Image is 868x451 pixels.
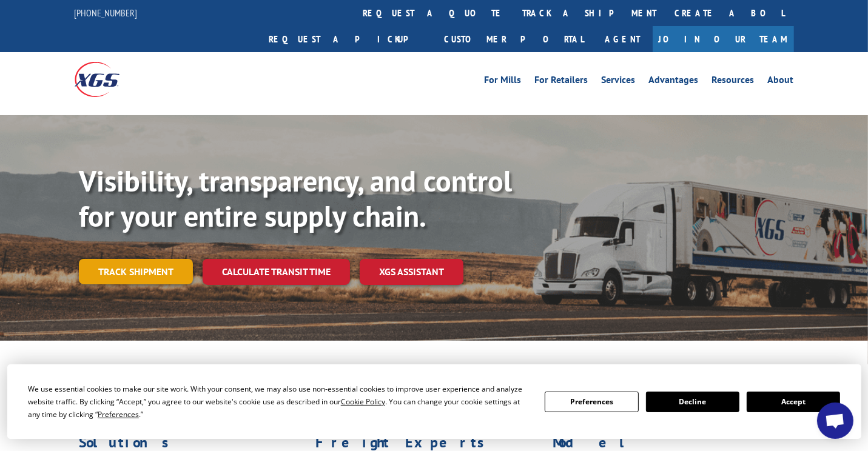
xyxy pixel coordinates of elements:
a: For Retailers [535,75,588,89]
span: Cookie Policy [341,396,385,407]
div: Open chat [817,403,853,439]
a: [PHONE_NUMBER] [75,7,138,19]
a: For Mills [485,75,522,89]
button: Accept [747,392,840,412]
a: Services [602,75,636,89]
button: Preferences [545,392,638,412]
a: Track shipment [79,259,193,284]
a: XGS ASSISTANT [360,259,463,285]
b: Visibility, transparency, and control for your entire supply chain. [79,162,512,235]
a: About [768,75,794,89]
div: Cookie Consent Prompt [7,364,861,439]
a: Advantages [649,75,699,89]
a: Request a pickup [260,26,436,52]
div: We use essential cookies to make our site work. With your consent, we may also use non-essential ... [28,383,530,421]
button: Decline [646,392,739,412]
a: Calculate transit time [203,259,350,285]
a: Join Our Team [653,26,794,52]
a: Agent [593,26,653,52]
a: Customer Portal [436,26,593,52]
a: Resources [712,75,755,89]
span: Preferences [98,409,139,419]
